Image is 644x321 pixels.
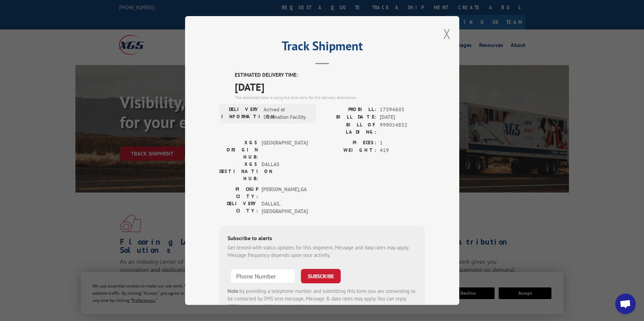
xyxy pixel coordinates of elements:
[219,160,258,182] label: XGS DESTINATION HUB:
[235,94,425,100] div: The estimated time is using the time zone for the delivery destination.
[443,25,451,43] button: Close modal
[228,234,417,244] div: Subscribe to alerts
[262,160,308,182] span: DALLAS
[262,200,308,215] span: DALLAS , [GEOGRAPHIC_DATA]
[380,121,425,135] span: 999014832
[380,106,425,113] span: 17594603
[219,185,258,200] label: PICKUP CITY:
[219,41,425,54] h2: Track Shipment
[380,139,425,147] span: 1
[235,79,425,94] span: [DATE]
[219,139,258,160] label: XGS ORIGIN HUB:
[230,269,295,283] input: Phone Number
[228,244,417,259] div: Get texted with status updates for this shipment. Message and data rates may apply. Message frequ...
[235,71,425,79] label: ESTIMATED DELIVERY TIME:
[615,294,636,314] a: Open chat
[264,106,310,121] span: Arrived at Destination Facility
[219,200,258,215] label: DELIVERY CITY:
[322,121,376,135] label: BILL OF LADING:
[262,185,308,200] span: [PERSON_NAME] , GA
[380,113,425,121] span: [DATE]
[322,113,376,121] label: BILL DATE:
[380,147,425,155] span: 419
[262,139,308,160] span: [GEOGRAPHIC_DATA]
[228,287,417,310] div: by providing a telephone number and submitting this form you are consenting to be contacted by SM...
[301,269,341,283] button: SUBSCRIBE
[322,139,376,147] label: PIECES:
[221,106,260,121] label: DELIVERY INFORMATION:
[322,106,376,113] label: PROBILL:
[228,287,240,294] strong: Note:
[322,147,376,155] label: WEIGHT:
